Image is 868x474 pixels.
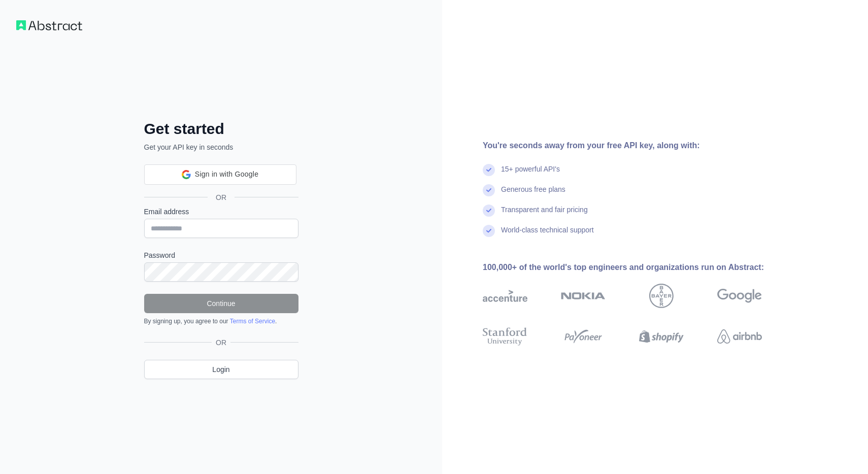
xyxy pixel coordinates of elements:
div: World-class technical support [501,225,594,245]
div: 100,000+ of the world's top engineers and organizations run on Abstract: [483,261,794,274]
img: check mark [483,225,495,237]
img: airbnb [717,325,762,348]
div: 15+ powerful API's [501,164,560,184]
a: Login [144,360,298,379]
label: Password [144,250,298,260]
img: payoneer [561,325,606,348]
div: You're seconds away from your free API key, along with: [483,140,794,152]
a: Terms of Service [230,318,275,325]
div: By signing up, you agree to our . [144,317,298,325]
img: bayer [649,284,674,308]
label: Email address [144,207,298,217]
div: Sign in with Google [144,164,296,185]
img: shopify [639,325,684,348]
img: stanford university [483,325,527,348]
span: Sign in with Google [195,169,258,180]
div: Transparent and fair pricing [501,205,588,225]
img: check mark [483,205,495,217]
p: Get your API key in seconds [144,142,298,152]
img: check mark [483,164,495,176]
span: OR [212,337,230,348]
button: Continue [144,294,298,313]
img: nokia [561,284,606,308]
h2: Get started [144,120,298,138]
div: Generous free plans [501,184,565,205]
span: OR [208,192,235,202]
img: Workflow [16,20,82,30]
img: google [717,284,762,308]
img: accenture [483,284,527,308]
img: check mark [483,184,495,196]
